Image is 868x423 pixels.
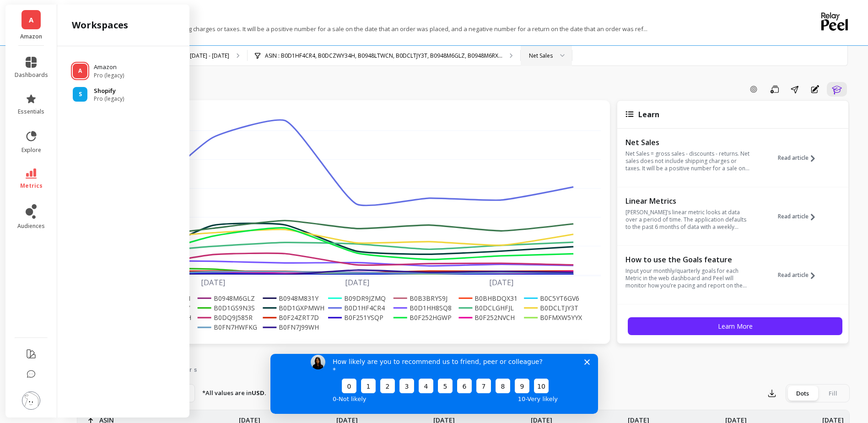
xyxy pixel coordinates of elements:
p: [PERSON_NAME]’s linear metric looks at data over a period of time. The application defaults to th... [625,209,751,231]
span: explore [22,146,41,154]
p: Amazon [94,63,124,72]
p: Input your monthly/quarterly goals for each Metric in the web dashboard and Peel will monitor how... [625,267,751,289]
span: S [79,91,82,98]
span: Read article [778,213,809,220]
span: dashboards [15,71,48,79]
button: Read article [778,137,822,179]
p: Net Sales [625,138,751,147]
span: Pro (legacy) [94,95,124,103]
span: A [78,67,82,75]
p: Net Sales = gross sales - discounts - returns. Net sales does not include shipping charges or tax... [625,150,751,172]
span: Read article [778,154,809,162]
span: essentials [18,108,44,115]
button: Read article [778,195,822,238]
p: ASIN : B0D1HF4CR4, B0DCZWY34H, B0948LTWCN, B0DCLTJY3T, B0948M6GLZ, B0948M6RX... [265,52,502,60]
p: How to use the Goals feature [625,255,751,264]
p: Amazon [15,33,48,40]
iframe: Survey by Kateryna from Peel [270,354,598,414]
span: Pro (legacy) [94,72,124,79]
button: Read article [778,254,822,296]
div: Dots [787,386,818,401]
p: Net sales does not include shipping charges or taxes. It will be a positive number for a sale on ... [77,25,647,33]
div: Fill [818,386,848,401]
h2: workspaces [72,19,128,32]
div: Net Sales [529,51,553,60]
span: audiences [17,222,45,230]
strong: USD. [252,389,266,397]
p: Shopify [94,87,124,96]
span: Learn [638,109,659,119]
img: profile picture [22,391,40,410]
span: Learn More [718,322,753,331]
p: *All values are in [202,389,266,398]
p: Linear Metrics [625,196,751,206]
button: Learn More [628,317,842,335]
span: Read article [778,271,809,279]
span: metrics [20,182,43,190]
span: A [29,15,33,25]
